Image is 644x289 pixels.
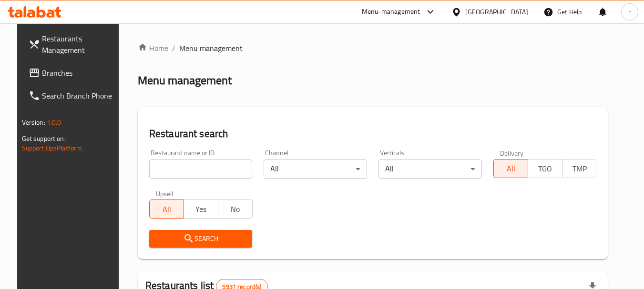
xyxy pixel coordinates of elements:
[21,84,125,107] a: Search Branch Phone
[498,162,524,176] span: All
[42,67,117,79] span: Branches
[149,230,253,248] button: Search
[157,233,245,245] span: Search
[21,27,125,61] a: Restaurants Management
[138,42,168,54] a: Home
[149,159,253,179] input: Search for restaurant name or ID..
[153,202,180,216] span: All
[222,202,249,216] span: No
[138,42,608,54] nav: breadcrumb
[149,127,597,141] h2: Restaurant search
[42,90,117,101] span: Search Branch Phone
[628,7,631,17] span: r
[42,33,117,56] span: Restaurants Management
[566,162,593,176] span: TMP
[22,142,82,154] a: Support.OpsPlatform
[21,61,125,84] a: Branches
[47,116,61,129] span: 1.0.0
[218,199,253,219] button: No
[493,159,528,178] button: All
[138,73,232,88] h2: Menu management
[264,159,367,179] div: All
[184,199,218,219] button: Yes
[362,6,420,18] div: Menu-management
[179,42,243,54] span: Menu management
[149,199,184,219] button: All
[22,116,45,129] span: Version:
[156,190,174,197] label: Upsell
[378,159,482,179] div: All
[465,7,528,17] div: [GEOGRAPHIC_DATA]
[22,132,66,145] span: Get support on:
[532,162,559,176] span: TGO
[500,149,524,156] label: Delivery
[188,202,215,216] span: Yes
[562,159,597,178] button: TMP
[172,42,175,54] li: /
[528,159,562,178] button: TGO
